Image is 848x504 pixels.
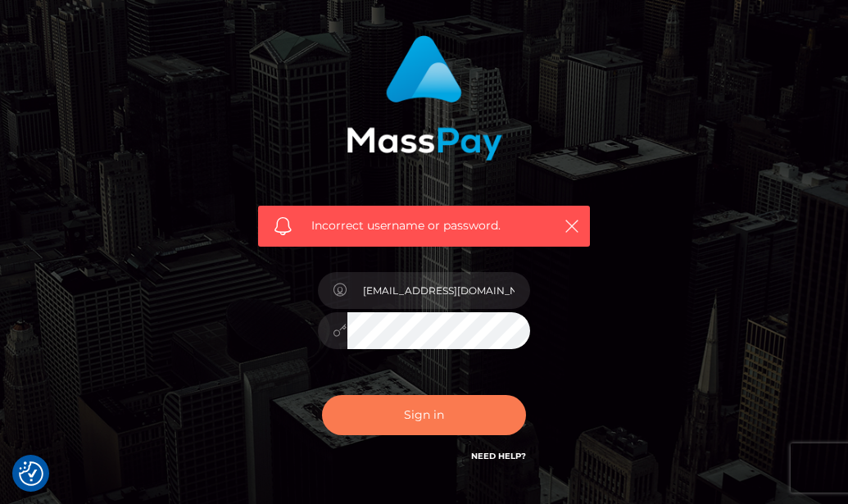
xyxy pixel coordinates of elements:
[19,461,43,486] button: Consent Preferences
[347,35,502,161] img: MassPay Login
[311,217,545,234] span: Incorrect username or password.
[471,451,526,461] a: Need Help?
[19,461,43,486] img: Revisit consent button
[322,395,527,435] button: Sign in
[347,272,531,309] input: Username...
